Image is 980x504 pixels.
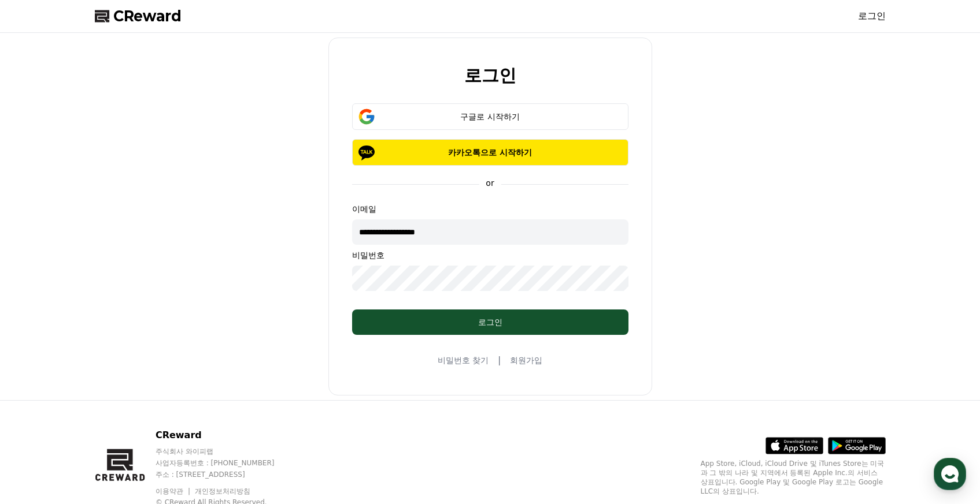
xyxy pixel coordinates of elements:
a: CReward [95,7,182,25]
p: 주소 : [STREET_ADDRESS] [156,470,297,479]
span: | [498,353,501,367]
p: 주식회사 와이피랩 [156,447,297,456]
span: CReward [113,7,182,25]
a: 개인정보처리방침 [195,487,250,495]
span: 홈 [36,383,43,393]
a: 로그인 [858,9,886,23]
a: 이용약관 [156,487,192,495]
a: 설정 [149,366,222,395]
button: 카카오톡으로 시작하기 [352,139,628,166]
a: 비밀번호 찾기 [438,354,489,366]
a: 회원가입 [510,354,542,366]
p: App Store, iCloud, iCloud Drive 및 iTunes Store는 미국과 그 밖의 나라 및 지역에서 등록된 Apple Inc.의 서비스 상표입니다. Goo... [701,459,886,496]
span: 설정 [179,383,193,393]
p: 이메일 [352,203,628,215]
p: 비밀번호 [352,249,628,261]
a: 홈 [3,366,76,395]
span: 대화 [106,384,120,393]
p: CReward [156,428,297,442]
a: 대화 [76,366,149,395]
div: 구글로 시작하기 [369,111,612,122]
div: 로그인 [375,316,605,328]
p: 카카오톡으로 시작하기 [369,147,612,158]
button: 구글로 시작하기 [352,103,628,130]
p: 사업자등록번호 : [PHONE_NUMBER] [156,458,297,468]
p: or [479,177,501,189]
button: 로그인 [352,309,628,335]
h2: 로그인 [464,66,516,85]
